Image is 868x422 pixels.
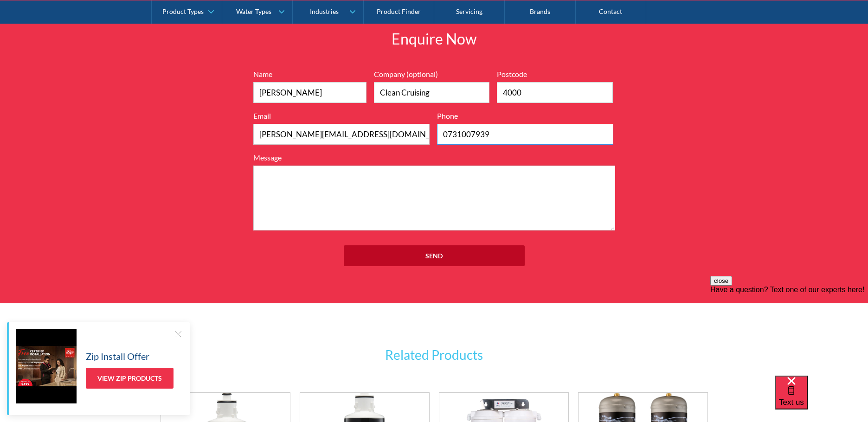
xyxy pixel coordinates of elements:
iframe: podium webchat widget bubble [775,376,868,422]
label: Company (optional) [374,69,490,80]
label: Postcode [497,69,613,80]
label: Email [253,110,430,121]
div: Industries [310,7,339,15]
div: Product Types [162,7,204,15]
img: Zip Install Offer [16,329,77,403]
form: Full Width Form [249,69,620,275]
h3: Related Products [300,345,569,364]
a: View Zip Products [86,368,174,389]
h2: Enquire Now [300,28,569,50]
input: Send [344,245,525,266]
h5: Zip Install Offer [86,349,149,363]
label: Phone [437,110,613,121]
div: Water Types [236,7,271,15]
iframe: podium webchat widget prompt [710,276,868,387]
label: Message [253,152,615,163]
label: Name [253,69,366,80]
